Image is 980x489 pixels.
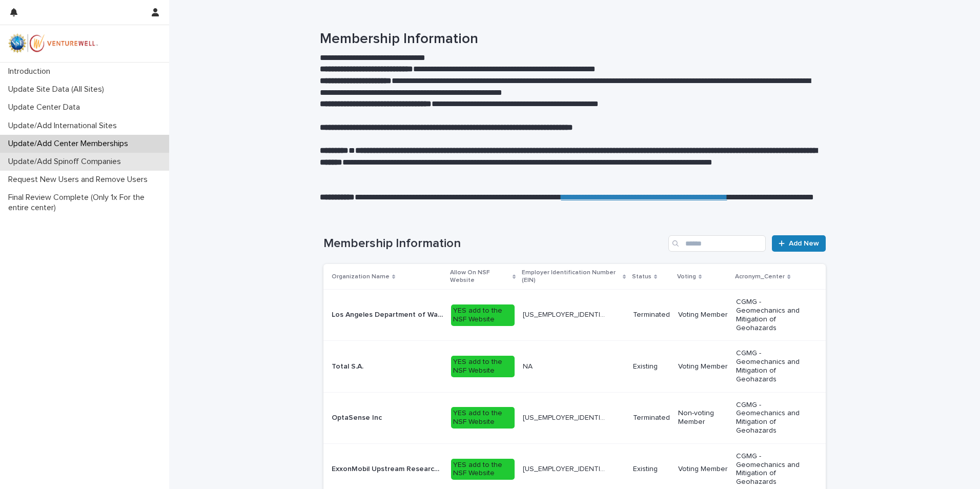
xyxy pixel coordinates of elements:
[4,139,136,149] p: Update/Add Center Memberships
[668,235,766,252] input: Search
[736,298,809,332] p: CGMG - Geomechanics and Mitigation of Geohazards
[678,362,728,371] p: Voting Member
[633,362,670,371] p: Existing
[451,407,515,429] div: YES add to the NSF Website
[332,309,445,319] p: Los Angeles Department of Water and Power
[522,267,620,286] p: Employer Identification Number (EIN)
[789,240,819,247] span: Add New
[736,401,809,435] p: CGMG - Geomechanics and Mitigation of Geohazards
[323,392,826,443] tr: OptaSense IncOptaSense Inc YES add to the NSF Website[US_EMPLOYER_IDENTIFICATION_NUMBER][US_EMPLO...
[4,67,58,76] p: Introduction
[736,452,809,486] p: CGMG - Geomechanics and Mitigation of Geohazards
[332,463,445,474] p: ExxonMobil Upstream Research Company
[678,465,728,474] p: Voting Member
[633,311,670,319] p: Terminated
[451,304,515,326] div: YES add to the NSF Website
[677,271,696,282] p: Voting
[323,341,826,392] tr: Total S.A.Total S.A. YES add to the NSF WebsiteNANA ExistingVoting MemberCGMG - Geomechanics and ...
[332,271,390,282] p: Organization Name
[632,271,651,282] p: Status
[633,414,670,422] p: Terminated
[736,349,809,383] p: CGMG - Geomechanics and Mitigation of Geohazards
[4,103,88,112] p: Update Center Data
[523,309,610,319] p: [US_EMPLOYER_IDENTIFICATION_NUMBER]
[332,412,384,422] p: OptaSense Inc
[678,311,728,319] p: Voting Member
[451,459,515,480] div: YES add to the NSF Website
[320,31,822,48] h1: Membership Information
[633,465,670,474] p: Existing
[523,412,610,422] p: [US_EMPLOYER_IDENTIFICATION_NUMBER]
[323,290,826,341] tr: Los Angeles Department of Water and PowerLos Angeles Department of Water and Power YES add to the...
[8,33,98,54] img: mWhVGmOKROS2pZaMU8FQ
[323,236,664,251] h1: Membership Information
[4,121,125,131] p: Update/Add International Sites
[678,409,728,426] p: Non-voting Member
[332,360,365,371] p: Total S.A.
[523,463,610,474] p: [US_EMPLOYER_IDENTIFICATION_NUMBER]
[4,175,156,185] p: Request New Users and Remove Users
[4,193,169,212] p: Final Review Complete (Only 1x For the entire center)
[523,360,535,371] p: NA
[735,271,785,282] p: Acronym_Center
[4,157,129,167] p: Update/Add Spinoff Companies
[450,267,509,286] p: Allow On NSF Website
[772,235,826,252] a: Add New
[4,85,112,94] p: Update Site Data (All Sites)
[451,356,515,377] div: YES add to the NSF Website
